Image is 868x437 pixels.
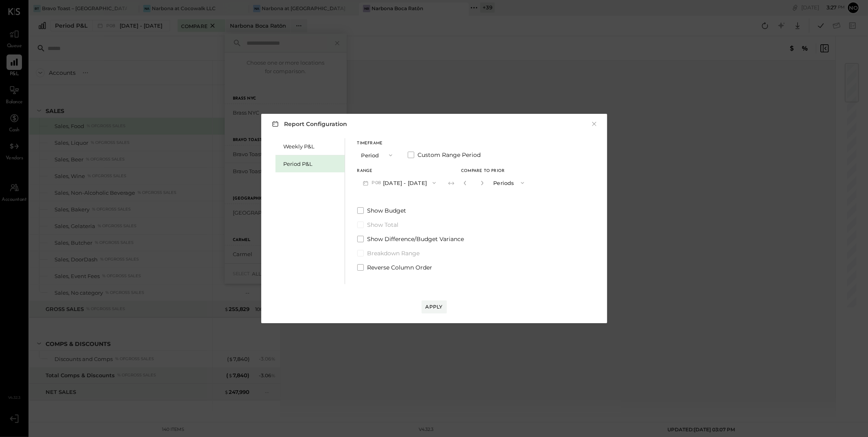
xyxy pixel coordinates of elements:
span: Breakdown Range [367,249,420,257]
span: Compare to Prior [461,169,505,173]
button: Period [357,148,398,163]
span: Show Difference/Budget Variance [367,235,464,243]
span: Custom Range Period [418,151,481,159]
div: Apply [426,303,443,310]
span: P08 [372,180,383,186]
button: P08[DATE] - [DATE] [357,175,442,190]
span: Show Total [367,221,399,229]
div: Weekly P&L [284,143,341,150]
button: × [591,120,598,128]
div: Timeframe [357,141,398,146]
h3: Report Configuration [270,119,348,129]
button: Periods [489,175,530,190]
button: Apply [422,300,447,313]
span: Show Budget [367,207,407,215]
span: Reverse Column Order [367,263,433,272]
div: Range [357,169,442,173]
div: Period P&L [284,160,341,168]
